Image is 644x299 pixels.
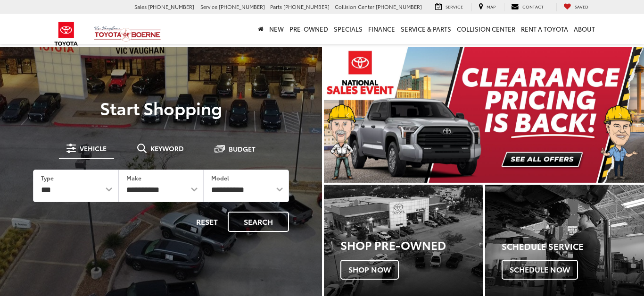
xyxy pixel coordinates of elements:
[200,3,217,10] span: Service
[365,14,398,44] a: Finance
[229,145,256,152] span: Budget
[575,3,588,9] span: Saved
[324,185,483,296] a: Shop Pre-Owned Shop Now
[148,3,194,10] span: [PHONE_NUMBER]
[376,3,422,10] span: [PHONE_NUMBER]
[324,185,483,296] div: Toyota
[188,212,226,232] button: Reset
[331,14,365,44] a: Specials
[228,212,289,232] button: Search
[266,14,287,44] a: New
[571,14,598,44] a: About
[428,3,470,11] a: Service
[454,14,518,44] a: Collision Center
[324,47,644,183] div: carousel slide number 1 of 2
[398,14,454,44] a: Service & Parts: Opens in a new tab
[134,3,147,10] span: Sales
[324,47,644,183] section: Carousel section with vehicle pictures - may contain disclaimers.
[287,14,331,44] a: Pre-Owned
[255,14,266,44] a: Home
[502,260,578,280] span: Schedule Now
[49,18,84,49] img: Toyota
[20,98,302,117] p: Start Shopping
[211,174,229,182] label: Model
[324,66,372,164] button: Click to view previous picture.
[596,66,644,164] button: Click to view next picture.
[522,3,544,9] span: Contact
[556,3,595,11] a: My Saved Vehicles
[270,3,282,10] span: Parts
[504,3,551,11] a: Contact
[41,174,54,182] label: Type
[471,3,503,11] a: Map
[80,145,107,152] span: Vehicle
[335,3,374,10] span: Collision Center
[446,3,463,9] span: Service
[94,26,161,42] img: Vic Vaughan Toyota of Boerne
[283,3,330,10] span: [PHONE_NUMBER]
[518,14,571,44] a: Rent a Toyota
[324,47,644,183] img: Clearance Pricing Is Back
[219,3,265,10] span: [PHONE_NUMBER]
[150,145,184,152] span: Keyword
[340,239,483,251] h3: Shop Pre-Owned
[340,260,399,280] span: Shop Now
[487,3,495,9] span: Map
[126,174,141,182] label: Make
